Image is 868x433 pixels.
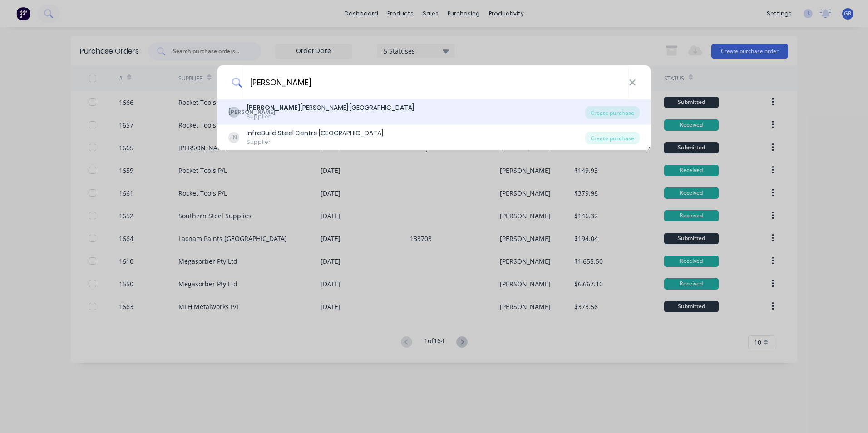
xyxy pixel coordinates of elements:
div: Supplier [247,113,414,121]
input: Enter a supplier name to create a new order... [242,65,629,99]
div: Create purchase [585,132,640,144]
div: IN [228,132,239,143]
div: InfraBuild Steel Centre [GEOGRAPHIC_DATA] [247,128,383,138]
div: [PERSON_NAME] [228,107,239,118]
div: Supplier [247,138,383,146]
b: [PERSON_NAME] [247,103,301,112]
div: [PERSON_NAME] [GEOGRAPHIC_DATA] [247,103,414,113]
div: Create purchase [585,106,640,119]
